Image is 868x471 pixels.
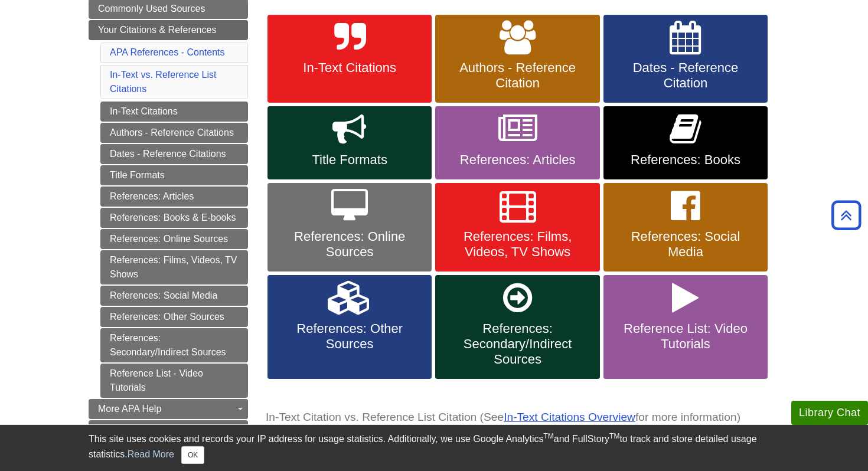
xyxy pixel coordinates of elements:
[444,229,590,260] span: References: Films, Videos, TV Shows
[276,321,423,352] span: References: Other Sources
[100,144,248,164] a: Dates - Reference Citations
[276,229,423,260] span: References: Online Sources
[266,404,779,431] caption: In-Text Citation vs. Reference List Citation (See for more information)
[100,307,248,327] a: References: Other Sources
[612,152,759,168] span: References: Books
[110,47,224,57] a: APA References - Contents
[110,70,217,94] a: In-Text vs. Reference List Citations
[504,411,635,423] a: In-Text Citations Overview
[267,15,432,103] a: In-Text Citations
[267,275,432,379] a: References: Other Sources
[444,321,590,367] span: References: Secondary/Indirect Sources
[100,328,248,362] a: References: Secondary/Indirect Sources
[435,15,599,103] a: Authors - Reference Citation
[791,401,868,425] button: Library Chat
[100,229,248,249] a: References: Online Sources
[100,286,248,306] a: References: Social Media
[603,183,768,272] a: References: Social Media
[89,432,779,464] div: This site uses cookies and records your IP address for usage statistics. Additionally, we use Goo...
[827,207,865,223] a: Back to Top
[603,15,768,103] a: Dates - Reference Citation
[89,399,248,419] a: More APA Help
[612,229,759,260] span: References: Social Media
[435,183,599,272] a: References: Films, Videos, TV Shows
[267,183,432,272] a: References: Online Sources
[609,432,619,440] sup: TM
[100,123,248,143] a: Authors - Reference Citations
[267,106,432,179] a: Title Formats
[98,404,161,414] span: More APA Help
[98,4,205,14] span: Commonly Used Sources
[100,250,248,284] a: References: Films, Videos, TV Shows
[181,446,204,464] button: Close
[89,20,248,40] a: Your Citations & References
[100,187,248,207] a: References: Articles
[435,106,599,179] a: References: Articles
[276,152,423,168] span: Title Formats
[100,102,248,122] a: In-Text Citations
[603,106,768,179] a: References: Books
[100,208,248,228] a: References: Books & E-books
[98,25,216,35] span: Your Citations & References
[276,60,423,76] span: In-Text Citations
[543,432,553,440] sup: TM
[128,449,174,459] a: Read More
[612,321,759,352] span: Reference List: Video Tutorials
[444,152,590,168] span: References: Articles
[435,275,599,379] a: References: Secondary/Indirect Sources
[612,60,759,91] span: Dates - Reference Citation
[89,420,248,440] a: About Plagiarism
[444,60,590,91] span: Authors - Reference Citation
[603,275,768,379] a: Reference List: Video Tutorials
[100,165,248,185] a: Title Formats
[100,364,248,398] a: Reference List - Video Tutorials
